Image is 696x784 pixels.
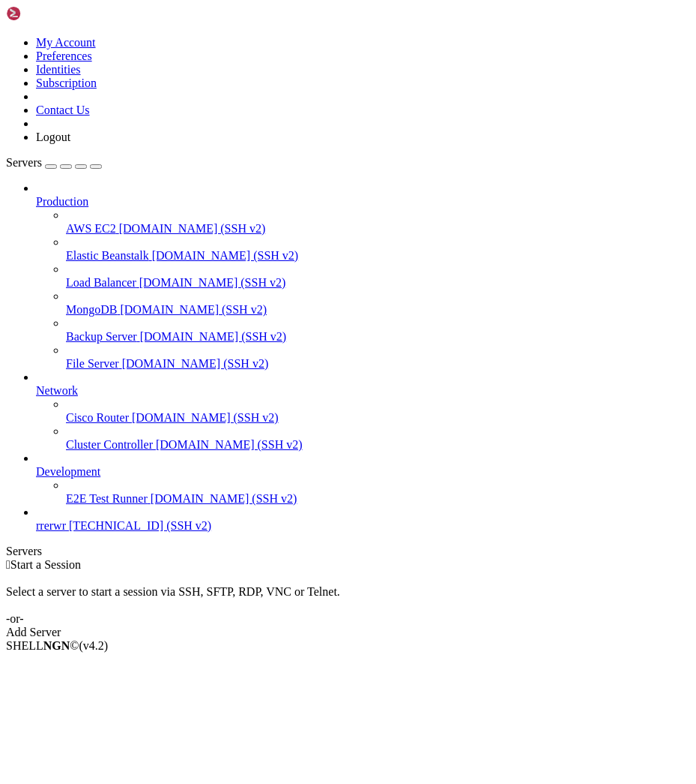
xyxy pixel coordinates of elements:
[139,276,286,289] span: [DOMAIN_NAME] (SSH v2)
[66,357,690,371] a: File Server [DOMAIN_NAME] (SSH v2)
[66,411,129,424] span: Cisco Router
[66,357,119,370] span: File Server
[66,438,153,451] span: Cluster Controller
[122,357,269,370] span: [DOMAIN_NAME] (SSH v2)
[156,438,303,451] span: [DOMAIN_NAME] (SSH v2)
[132,411,279,424] span: [DOMAIN_NAME] (SSH v2)
[36,182,690,371] li: Production
[119,222,266,235] span: [DOMAIN_NAME] (SSH v2)
[6,156,42,169] span: Servers
[36,50,92,62] a: Preferences
[10,558,81,571] span: Start a Session
[66,209,690,236] li: AWS EC2 [DOMAIN_NAME] (SSH v2)
[36,104,90,116] a: Contact Us
[66,398,690,425] li: Cisco Router [DOMAIN_NAME] (SSH v2)
[66,263,690,290] li: Load Balancer [DOMAIN_NAME] (SSH v2)
[36,519,66,532] span: rrerwr
[36,36,96,49] a: My Account
[66,249,690,263] a: Elastic Beanstalk [DOMAIN_NAME] (SSH v2)
[36,384,78,397] span: Network
[36,506,690,533] li: rrerwr [TECHNICAL_ID] (SSH v2)
[66,276,136,289] span: Load Balancer
[66,317,690,344] li: Backup Server [DOMAIN_NAME] (SSH v2)
[66,479,690,506] li: E2E Test Runner [DOMAIN_NAME] (SSH v2)
[6,6,92,21] img: Shellngn
[69,519,211,532] span: [TECHNICAL_ID] (SSH v2)
[66,222,116,235] span: AWS EC2
[36,384,690,398] a: Network
[6,639,108,652] span: SHELL ©
[66,330,137,343] span: Backup Server
[152,249,299,262] span: [DOMAIN_NAME] (SSH v2)
[36,195,88,208] span: Production
[140,330,287,343] span: [DOMAIN_NAME] (SSH v2)
[36,452,690,506] li: Development
[66,330,690,344] a: Backup Server [DOMAIN_NAME] (SSH v2)
[66,492,690,506] a: E2E Test Runner [DOMAIN_NAME] (SSH v2)
[66,290,690,317] li: MongoDB [DOMAIN_NAME] (SSH v2)
[66,303,690,317] a: MongoDB [DOMAIN_NAME] (SSH v2)
[66,236,690,263] li: Elastic Beanstalk [DOMAIN_NAME] (SSH v2)
[6,626,690,639] div: Add Server
[36,77,97,89] a: Subscription
[36,519,690,533] a: rrerwr [TECHNICAL_ID] (SSH v2)
[36,465,100,478] span: Development
[79,639,109,652] span: 4.2.0
[66,276,690,290] a: Load Balancer [DOMAIN_NAME] (SSH v2)
[6,156,102,169] a: Servers
[151,492,297,505] span: [DOMAIN_NAME] (SSH v2)
[36,465,690,479] a: Development
[66,249,149,262] span: Elastic Beanstalk
[36,131,70,143] a: Logout
[43,639,70,652] b: NGN
[6,572,690,626] div: Select a server to start a session via SSH, SFTP, RDP, VNC or Telnet. -or-
[66,425,690,452] li: Cluster Controller [DOMAIN_NAME] (SSH v2)
[66,411,690,425] a: Cisco Router [DOMAIN_NAME] (SSH v2)
[6,558,10,571] span: 
[66,492,148,505] span: E2E Test Runner
[66,303,117,316] span: MongoDB
[66,344,690,371] li: File Server [DOMAIN_NAME] (SSH v2)
[36,195,690,209] a: Production
[120,303,267,316] span: [DOMAIN_NAME] (SSH v2)
[66,438,690,452] a: Cluster Controller [DOMAIN_NAME] (SSH v2)
[36,371,690,452] li: Network
[6,545,690,558] div: Servers
[36,63,81,76] a: Identities
[66,222,690,236] a: AWS EC2 [DOMAIN_NAME] (SSH v2)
